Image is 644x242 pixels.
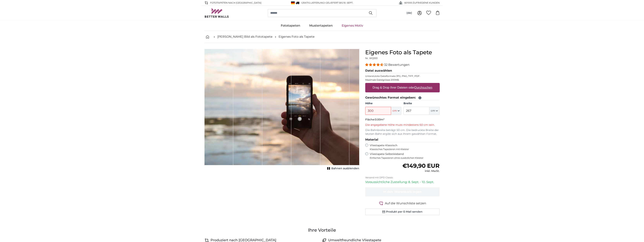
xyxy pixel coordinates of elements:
[365,68,440,73] legend: Datei auswählen
[204,49,359,171] div: 1 of 1
[331,167,359,170] span: Bahnen ausblenden
[217,34,273,39] a: [PERSON_NAME] Bild als Fototapete
[276,21,305,31] a: Fototapeten
[431,109,435,113] span: cm
[371,84,434,91] label: Drag & Drop Ihrer Dateien oder
[301,1,325,4] span: GRATIS Lieferung!
[337,21,368,31] a: Eigenes Motiv
[404,102,440,105] label: Breite
[279,34,315,39] a: Eigenes Foto als Tapete
[365,137,440,142] legend: Material
[365,176,440,179] p: Versand mit DPD Classic
[402,169,440,173] div: inkl. MwSt.
[326,1,353,4] span: Geliefert bis 10. Sept.
[365,123,440,127] p: Die angegebene Höhe muss mindestens 60 cm sein.
[291,2,295,4] img: Deutschland
[204,227,440,233] h3: Ihre Vorteile
[402,162,440,169] span: €149,90 EUR
[365,95,440,100] legend: Gewünschtes Format eingeben:
[404,1,440,5] span: 60'000 ZUFRIEDENE KUNDEN
[384,63,410,67] span: 32 Bewertungen
[391,107,401,115] button: cm
[383,190,422,194] span: In den Warenkorb legen
[365,57,378,60] span: Nr. WQ553
[365,128,440,136] p: Die Bahnbreite beträgt 50 cm. Die bedruckte Breite der letzten Bahn ergibt sich aus Ihrem gewählt...
[365,102,401,105] label: Höhe
[375,118,384,121] span: 0.00m²
[365,75,440,78] p: Unterstützte Dateiformate JPG, PNG, TIFF, PDF.
[365,187,440,196] button: In den Warenkorb legen
[370,156,440,159] span: Einfaches Tapezieren ohne zusätzlichen Kleister
[370,144,436,151] label: Vliestapete Klassisch
[365,49,440,56] h1: Eigenes Foto als Tapete
[204,31,440,43] nav: breadcrumbs
[385,201,426,206] span: Auf die Wunschliste setzen
[414,86,432,89] u: Durchsuchen
[365,201,440,206] button: Auf die Wunschliste setzen
[326,166,359,171] button: Bahnen ausblenden
[204,8,229,18] img: Betterwalls
[393,109,397,113] span: cm
[365,209,440,215] button: Produkt per E-Mail senden
[365,118,440,122] p: Fläche:
[365,63,384,67] span: 4.31 stars
[305,21,337,31] a: Mustertapeten
[404,10,415,16] button: (de)
[370,152,440,159] label: Vliestapete Selbstklebend
[365,78,440,81] p: Maximale Dateigrösse 200MB.
[429,107,440,115] button: cm
[365,180,440,184] p: Voraussichtliche Zustellung: 8. Sept. - 10. Sept.
[370,148,436,151] span: Klassisches Tapezieren mit Kleister
[325,1,353,4] span: -
[210,1,261,5] span: Fototapeten nach [GEOGRAPHIC_DATA]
